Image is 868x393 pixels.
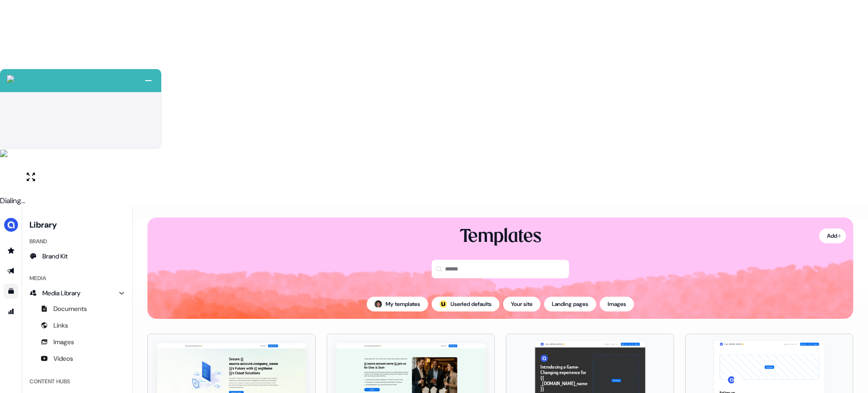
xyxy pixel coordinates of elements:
[4,284,18,299] a: Go to templates
[544,297,596,311] button: Landing pages
[432,297,499,311] button: userled logo;Userled defaults
[26,318,129,333] a: Links
[42,288,81,298] span: Media Library
[440,300,447,308] img: userled logo
[440,300,447,308] div: ;
[26,334,129,349] a: Images
[7,75,14,82] img: callcloud-icon-white-35.svg
[26,271,129,286] div: Media
[26,351,129,366] a: Videos
[42,252,68,261] span: Brand Kit
[53,337,74,346] span: Images
[4,264,18,278] a: Go to outbound experience
[53,354,73,363] span: Videos
[53,304,87,313] span: Documents
[375,300,382,308] img: Hugh
[26,301,129,316] a: Documents
[600,297,634,311] button: Images
[26,249,129,264] a: Brand Kit
[460,225,541,249] div: Templates
[26,217,129,230] h3: Library
[26,286,129,300] a: Media Library
[4,304,18,319] a: Go to attribution
[819,229,846,243] button: Add
[53,321,68,330] span: Links
[26,234,129,249] div: Brand
[367,297,428,311] button: My templates
[4,243,18,258] a: Go to prospects
[503,297,540,311] button: Your site
[26,374,129,389] div: Content Hubs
